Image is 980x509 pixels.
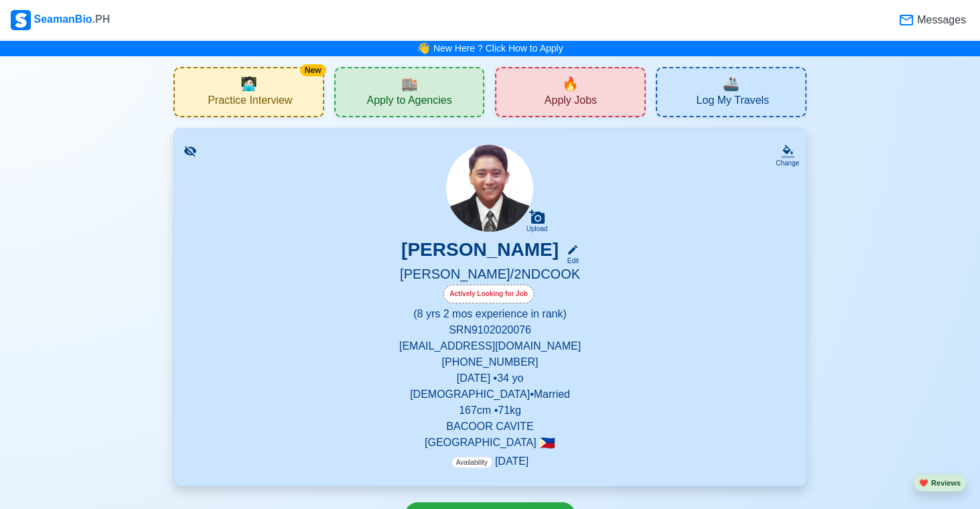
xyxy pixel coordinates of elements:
div: Edit [561,256,579,266]
p: [PHONE_NUMBER] [190,354,790,370]
span: .PH [92,13,111,25]
button: heartReviews [913,474,967,492]
span: Log My Travels [696,94,768,111]
span: agencies [401,74,418,94]
h3: [PERSON_NAME] [401,238,559,266]
p: (8 yrs 2 mos experience in rank) [190,306,790,322]
span: Practice Interview [208,94,292,111]
span: Messages [914,12,966,28]
p: SRN 9102020076 [190,322,790,338]
div: New [300,64,326,76]
span: heart [919,479,928,487]
h5: [PERSON_NAME]/2NDCOOK [190,266,790,285]
img: Logo [11,10,31,30]
div: Change [776,158,799,168]
p: [DEMOGRAPHIC_DATA] • Married [190,386,790,403]
p: [EMAIL_ADDRESS][DOMAIN_NAME] [190,338,790,354]
span: 🇵🇭 [539,437,555,449]
span: new [562,74,579,94]
p: BACOOR CAVITE [190,419,790,435]
p: [DATE] [451,453,529,469]
span: interview [240,74,257,94]
p: 167 cm • 71 kg [190,403,790,419]
span: Availability [451,457,492,468]
div: Actively Looking for Job [443,285,534,303]
p: [DATE] • 34 yo [190,370,790,386]
span: travel [723,74,740,94]
a: New Here ? Click How to Apply [433,43,563,54]
div: Upload [527,225,548,233]
div: SeamanBio [11,10,110,30]
span: bell [413,38,433,59]
span: Apply Jobs [545,94,597,111]
p: [GEOGRAPHIC_DATA] [190,435,790,451]
span: Apply to Agencies [366,94,451,111]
